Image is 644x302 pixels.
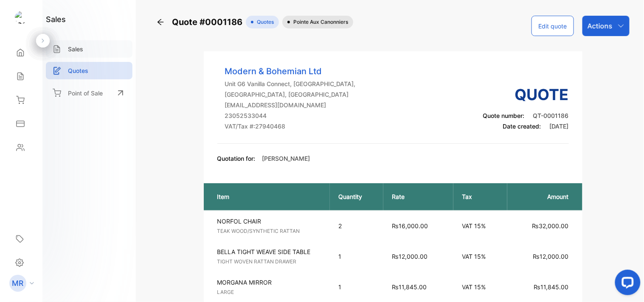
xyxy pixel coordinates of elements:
[225,101,356,109] p: [EMAIL_ADDRESS][DOMAIN_NAME]
[68,45,83,53] p: Sales
[46,84,132,102] a: Point of Sale
[392,283,427,291] span: ₨11,845.00
[483,122,569,131] p: Date created:
[608,266,644,302] iframe: LiveChat chat widget
[392,192,445,201] p: Rate
[462,252,499,261] p: VAT 15%
[217,258,329,266] p: TIGHT WOVEN RATTAN DRAWER
[217,227,329,235] p: TEAK WOOD/SYNTHETIC RATTAN
[12,278,24,289] p: MR
[46,62,132,79] a: Quotes
[338,282,375,291] p: 1
[217,154,256,163] p: Quotation for:
[217,247,329,256] p: BELLA TIGHT WEAVE SIDE TABLE
[516,192,569,201] p: Amount
[217,288,329,296] p: LARGE
[290,18,348,26] span: Pointe aux Canonniers
[225,65,356,78] p: Modern & Bohemian Ltd
[462,282,499,291] p: VAT 15%
[225,79,356,88] p: Unit G6 Vanilla Connect, [GEOGRAPHIC_DATA],
[225,122,356,131] p: VAT/Tax #: 27940468
[532,222,569,229] span: ₨32,000.00
[534,283,569,291] span: ₨11,845.00
[225,90,356,99] p: [GEOGRAPHIC_DATA], [GEOGRAPHIC_DATA]
[533,112,569,119] span: QT-0001186
[46,14,66,25] h1: sales
[217,278,329,287] p: MORGANA MIRROR
[262,154,310,163] p: [PERSON_NAME]
[338,221,375,230] p: 2
[172,16,246,28] span: Quote #0001186
[532,16,574,36] button: Edit quote
[15,11,28,24] img: logo
[217,192,321,201] p: Item
[68,66,88,75] p: Quotes
[253,18,274,26] span: Quotes
[462,192,499,201] p: Tax
[550,123,569,130] span: [DATE]
[582,16,630,36] button: Actions
[392,253,427,260] span: ₨12,000.00
[392,222,428,229] span: ₨16,000.00
[588,21,613,31] p: Actions
[533,253,569,260] span: ₨12,000.00
[225,111,356,120] p: 23052533044
[338,192,375,201] p: Quantity
[68,89,103,98] p: Point of Sale
[483,83,569,106] h3: Quote
[483,111,569,120] p: Quote number:
[46,40,132,58] a: Sales
[462,221,499,230] p: VAT 15%
[217,217,329,226] p: NORFOL CHAIR
[338,252,375,261] p: 1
